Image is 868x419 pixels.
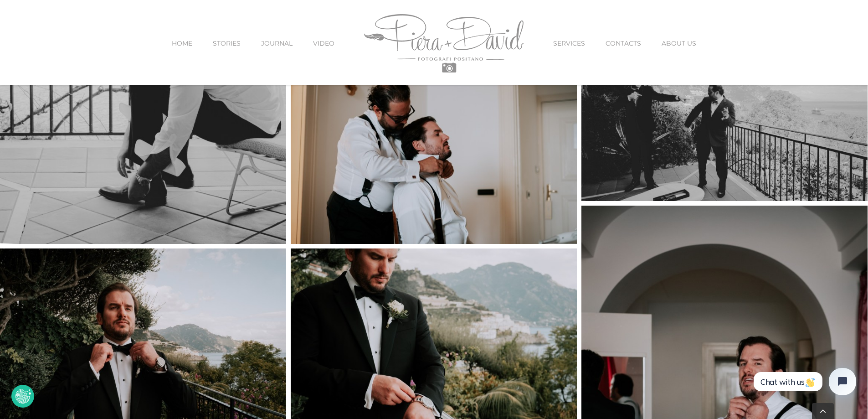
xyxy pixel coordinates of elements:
img: Piera Plus David Photography Positano Logo [364,14,524,72]
a: ABOUT US [662,24,696,62]
a: STORIES [213,24,241,62]
a: SERVICES [553,24,585,62]
a: Dave+Ally-37 [291,252,577,261]
span: VIDEO [313,40,334,47]
a: VIDEO [313,24,334,62]
a: CONTACTS [606,24,641,62]
span: STORIES [213,40,241,47]
span: ABOUT US [662,40,696,47]
span: HOME [172,40,192,47]
span: SERVICES [553,40,585,47]
a: Dave+Ally-35 [581,209,868,218]
img: Dave+Ally-33 [581,10,868,201]
span: JOURNAL [261,40,293,47]
a: JOURNAL [261,24,293,62]
a: HOME [172,24,192,62]
img: Dave+Ally-34 [291,53,577,244]
button: Revoke Icon [11,385,34,408]
span: CONTACTS [606,40,641,47]
iframe: Tidio Chat [740,355,868,419]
